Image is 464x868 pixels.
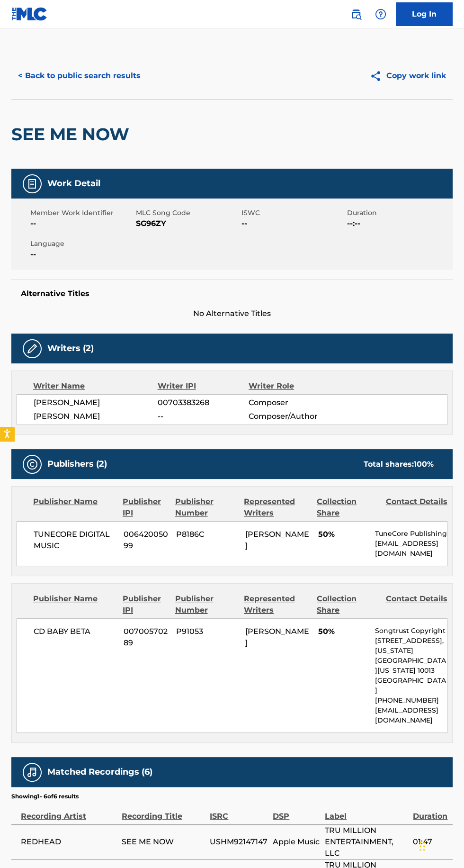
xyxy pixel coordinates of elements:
span: Composer/Author [249,411,331,422]
p: [EMAIL_ADDRESS][DOMAIN_NAME] [375,705,447,725]
p: [US_STATE][GEOGRAPHIC_DATA][US_STATE] 10013 [375,646,447,676]
span: No Alternative Titles [11,308,453,319]
span: MLC Song Code [136,208,239,218]
span: 00703383268 [158,397,249,408]
img: Writers [27,343,38,354]
div: Collection Share [317,496,378,519]
h2: SEE ME NOW [11,124,134,145]
span: P8186C [176,529,238,540]
span: -- [30,218,134,229]
div: Publisher IPI [123,593,168,616]
span: Composer [249,397,331,408]
div: Drag [419,832,425,860]
span: 01:47 [413,836,448,848]
span: REDHEAD [21,836,117,848]
p: TuneCore Publishing [375,529,447,539]
p: [EMAIL_ADDRESS][DOMAIN_NAME] [375,539,447,559]
span: TRU MILLION ENTERTAINMENT, LLC [325,825,408,859]
span: [PERSON_NAME] [34,411,158,422]
img: Matched Recordings [27,767,38,778]
img: help [375,9,386,20]
span: Duration [347,208,450,218]
div: Recording Artist [21,801,117,822]
div: ISRC [210,801,268,822]
img: Copy work link [370,70,386,82]
span: USHM92147147 [210,836,268,848]
h5: Alternative Titles [21,289,443,298]
span: Member Work Identifier [30,208,134,218]
h5: Matched Recordings (6) [47,767,152,778]
div: Contact Details [386,593,447,616]
div: Contact Details [386,496,447,519]
span: Language [30,239,134,249]
div: Publisher Number [175,593,237,616]
div: Publisher Name [33,593,116,616]
p: [PHONE_NUMBER] [375,696,447,705]
button: < Back to public search results [11,64,147,88]
span: CD BABY BETA [34,626,116,637]
span: Apple Music [273,836,320,848]
span: [PERSON_NAME] [245,627,309,647]
div: Publisher Number [175,496,237,519]
span: P91053 [176,626,238,637]
div: Writer Name [33,380,158,392]
img: Work Detail [27,178,38,190]
div: Writer Role [249,380,331,392]
span: TUNECORE DIGITAL MUSIC [34,529,116,552]
span: 100 % [414,460,434,469]
span: --:-- [347,218,450,229]
div: Help [371,5,390,24]
span: -- [30,249,134,260]
div: Recording Title [122,801,205,822]
span: -- [241,218,345,229]
span: SG96ZY [136,218,239,229]
span: 50% [318,529,368,540]
div: Publisher Name [33,496,116,519]
span: -- [158,411,249,422]
div: Duration [413,801,448,822]
h5: Publishers (2) [47,459,107,470]
span: 00642005099 [124,529,169,552]
a: Public Search [347,5,366,24]
iframe: Chat Widget [417,823,464,868]
div: Label [325,801,408,822]
p: [STREET_ADDRESS], [375,636,447,646]
div: DSP [273,801,320,822]
img: MLC Logo [11,7,48,21]
span: 00700570289 [124,626,169,649]
div: Publisher IPI [123,496,168,519]
span: [PERSON_NAME] [34,397,158,408]
button: Copy work link [363,64,453,88]
h5: Work Detail [47,178,100,189]
span: ISWC [241,208,345,218]
img: Publishers [27,459,38,470]
p: Songtrust Copyright [375,626,447,636]
h5: Writers (2) [47,343,94,354]
span: 50% [318,626,368,637]
div: Writer IPI [158,380,249,392]
img: search [350,9,362,20]
div: Represented Writers [244,496,310,519]
p: [GEOGRAPHIC_DATA] [375,676,447,696]
p: Showing 1 - 6 of 6 results [11,792,79,801]
div: Represented Writers [244,593,310,616]
div: Total shares: [364,459,434,470]
span: SEE ME NOW [122,836,205,848]
span: [PERSON_NAME] [245,530,309,550]
a: Log In [396,2,453,26]
div: Collection Share [317,593,378,616]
